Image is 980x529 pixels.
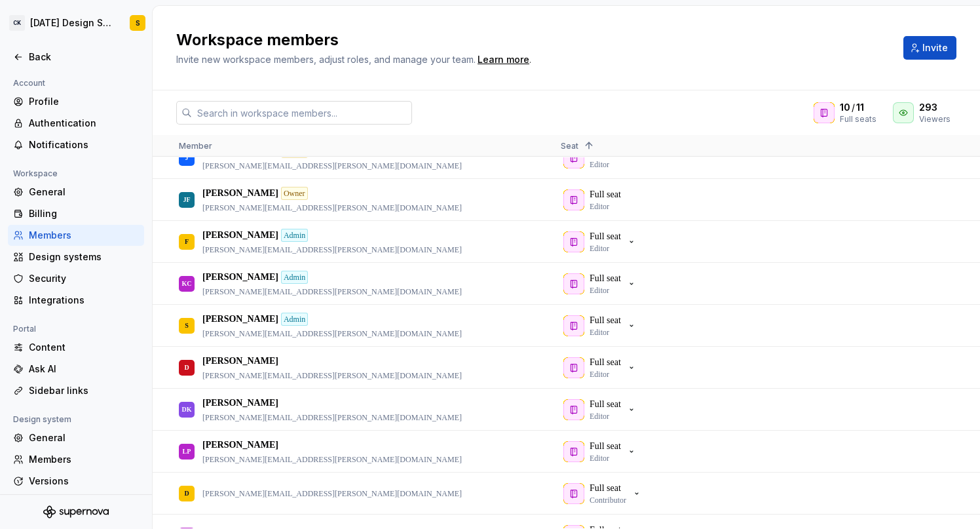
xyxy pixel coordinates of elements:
[8,427,144,448] a: General
[8,321,41,337] div: Portal
[919,101,937,114] span: 293
[561,271,642,297] button: Full seatEditor
[919,114,951,125] div: Viewers
[8,359,144,380] a: Ask AI
[183,187,190,212] div: JF
[590,314,621,327] p: Full seat
[590,482,621,495] p: Full seat
[202,245,462,255] p: [PERSON_NAME][EMAIL_ADDRESS][PERSON_NAME][DOMAIN_NAME]
[8,75,50,91] div: Account
[840,114,877,125] div: Full seats
[561,229,642,255] button: Full seatEditor
[202,187,278,200] p: [PERSON_NAME]
[176,29,888,50] h2: Workspace members
[185,313,189,338] div: S
[840,101,877,114] div: /
[8,337,144,358] a: Content
[281,187,308,200] div: Owner
[29,117,139,130] div: Authentication
[281,271,308,284] div: Admin
[590,272,621,285] p: Full seat
[30,16,114,29] div: [DATE] Design System
[478,53,529,66] a: Learn more
[202,286,462,297] p: [PERSON_NAME][EMAIL_ADDRESS][PERSON_NAME][DOMAIN_NAME]
[590,243,609,254] p: Editor
[185,145,189,170] div: J
[185,229,189,254] div: F
[43,505,109,519] svg: Supernova Logo
[8,47,144,68] a: Back
[561,141,578,151] span: Seat
[8,471,144,492] a: Versions
[202,203,462,213] p: [PERSON_NAME][EMAIL_ADDRESS][PERSON_NAME][DOMAIN_NAME]
[202,454,462,465] p: [PERSON_NAME][EMAIL_ADDRESS][PERSON_NAME][DOMAIN_NAME]
[202,412,462,423] p: [PERSON_NAME][EMAIL_ADDRESS][PERSON_NAME][DOMAIN_NAME]
[590,398,621,411] p: Full seat
[8,113,144,134] a: Authentication
[202,271,278,284] p: [PERSON_NAME]
[561,313,642,339] button: Full seatEditor
[590,230,621,243] p: Full seat
[856,101,864,114] span: 11
[29,384,139,397] div: Sidebar links
[9,15,25,31] div: CK
[202,229,278,242] p: [PERSON_NAME]
[590,495,626,505] p: Contributor
[29,431,139,444] div: General
[29,294,139,307] div: Integrations
[8,290,144,311] a: Integrations
[903,36,956,60] button: Invite
[202,370,462,381] p: [PERSON_NAME][EMAIL_ADDRESS][PERSON_NAME][DOMAIN_NAME]
[8,380,144,401] a: Sidebar links
[179,141,212,151] span: Member
[202,397,278,410] p: [PERSON_NAME]
[29,341,139,354] div: Content
[8,246,144,267] a: Design systems
[202,328,462,339] p: [PERSON_NAME][EMAIL_ADDRESS][PERSON_NAME][DOMAIN_NAME]
[8,182,144,203] a: General
[561,355,642,381] button: Full seatEditor
[8,268,144,289] a: Security
[29,272,139,285] div: Security
[8,203,144,224] a: Billing
[281,229,308,242] div: Admin
[202,488,462,499] p: [PERSON_NAME][EMAIL_ADDRESS][PERSON_NAME][DOMAIN_NAME]
[590,285,609,296] p: Editor
[29,475,139,488] div: Versions
[8,134,144,155] a: Notifications
[183,439,191,464] div: LP
[29,250,139,264] div: Design systems
[8,449,144,470] a: Members
[561,397,642,423] button: Full seatEditor
[8,412,77,427] div: Design system
[202,355,278,368] p: [PERSON_NAME]
[3,9,149,37] button: CK[DATE] Design SystemS
[590,411,609,421] p: Editor
[182,397,192,422] div: DK
[29,95,139,108] div: Profile
[29,207,139,220] div: Billing
[590,356,621,369] p: Full seat
[184,480,189,506] div: D
[29,229,139,242] div: Members
[561,480,647,507] button: Full seatContributor
[202,313,278,326] p: [PERSON_NAME]
[29,186,139,199] div: General
[29,362,139,376] div: Ask AI
[29,453,139,466] div: Members
[590,369,609,380] p: Editor
[590,453,609,463] p: Editor
[590,327,609,338] p: Editor
[590,440,621,453] p: Full seat
[8,225,144,246] a: Members
[281,313,308,326] div: Admin
[136,18,140,28] div: S
[8,492,144,513] a: Datasets
[8,166,63,182] div: Workspace
[176,54,476,65] span: Invite new workspace members, adjust roles, and manage your team.
[29,138,139,151] div: Notifications
[840,101,850,114] span: 10
[202,161,462,171] p: [PERSON_NAME][EMAIL_ADDRESS][PERSON_NAME][DOMAIN_NAME]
